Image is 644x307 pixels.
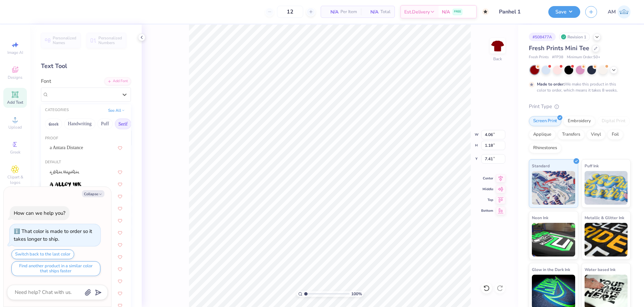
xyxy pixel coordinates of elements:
span: Clipart & logos [3,174,27,185]
div: Default [41,160,131,165]
span: Top [481,198,493,202]
button: Handwriting [64,118,95,129]
span: Personalized Numbers [98,36,122,45]
span: Metallic & Glitter Ink [585,214,624,221]
span: Personalized Names [53,36,77,45]
div: We make this product in this color to order, which means it takes 8 weeks. [537,81,619,93]
span: Designs [8,75,22,80]
div: Foil [607,130,623,140]
div: # 508477A [529,33,556,41]
span: FREE [454,9,461,14]
div: Revision 1 [559,33,590,41]
input: – – [277,6,303,18]
div: CATEGORIES [45,107,69,113]
div: Add Font [104,77,131,85]
img: Neon Ink [532,223,575,257]
button: Greek [45,118,62,129]
span: N/A [442,8,450,15]
div: How can we help you? [14,210,65,216]
span: 100 % [351,291,362,297]
span: Glow in the Dark Ink [532,266,570,273]
div: Back [493,56,502,62]
span: Greek [10,149,20,155]
button: Switch back to the last color [11,249,74,259]
span: Total [380,8,390,15]
div: Proof [41,136,131,141]
span: Middle [481,187,493,192]
label: Font [41,77,51,85]
span: Minimum Order: 50 + [567,55,600,60]
span: Bottom [481,208,493,213]
span: Center [481,176,493,181]
div: Applique [529,130,556,140]
button: Save [548,6,580,18]
span: Fresh Prints Mini Tee [529,44,589,52]
img: Puff Ink [585,171,628,205]
div: Text Tool [41,62,131,71]
span: Add Text [7,100,23,105]
div: Embroidery [563,116,595,126]
img: Arvi Mikhail Parcero [617,5,631,19]
a: AM [608,5,631,19]
img: a Ahlan Wasahlan [50,170,80,175]
div: That color is made to order so it takes longer to ship. [14,228,92,242]
span: Neon Ink [532,214,548,221]
span: AM [608,8,616,16]
span: N/A [365,8,378,15]
button: See All [106,107,127,114]
div: Vinyl [587,130,605,140]
span: Standard [532,162,550,169]
span: Per Item [340,8,357,15]
button: Find another product in a similar color that ships faster [11,261,100,276]
button: Serif [115,118,131,129]
button: Puff [97,118,113,129]
input: Untitled Design [494,5,543,19]
div: Print Type [529,103,631,110]
span: Fresh Prints [529,55,549,60]
img: Back [491,39,504,53]
div: Transfers [558,130,585,140]
strong: Made to order: [537,81,565,87]
span: Image AI [7,50,23,55]
div: Rhinestones [529,143,561,153]
img: Standard [532,171,575,205]
span: # FP38 [552,55,563,60]
span: Est. Delivery [404,8,430,15]
div: Digital Print [597,116,630,126]
span: Water based Ink [585,266,615,273]
img: a Alloy Ink [50,182,81,187]
div: Screen Print [529,116,561,126]
span: Upload [8,125,22,130]
img: Metallic & Glitter Ink [585,223,628,257]
span: Puff Ink [585,162,599,169]
button: Collapse [82,190,104,197]
span: a Antara Distance [50,144,83,151]
span: N/A [325,8,338,15]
